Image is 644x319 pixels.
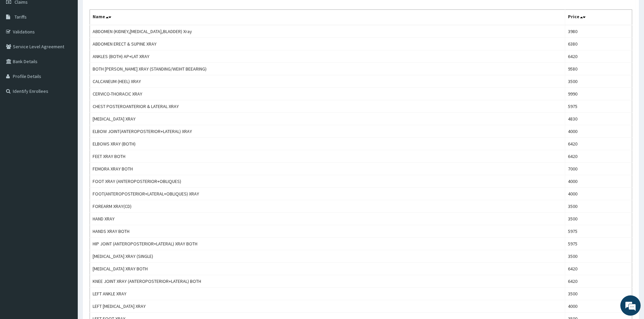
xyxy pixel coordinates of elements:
[90,188,565,200] td: FOOT(ANTEROPOSTERIOR+LATERAL+OBLIQUES) XRAY
[90,38,565,50] td: ABDOMEN ERECT & SUPINE XRAY
[565,50,632,63] td: 6420
[90,63,565,75] td: BOTH [PERSON_NAME] XRAY (STANDING/WEIHT BEEARING)
[565,75,632,88] td: 3500
[90,10,565,25] th: Name
[90,200,565,213] td: FOREARM XRAY(CD)
[90,100,565,113] td: CHEST POSTEROANTERIOR & LATERAL XRAY
[565,10,632,25] th: Price
[565,188,632,200] td: 4000
[90,88,565,100] td: CERVICO-THORACIC XRAY
[565,275,632,288] td: 6420
[90,275,565,288] td: KNEE JOINT XRAY (ANTEROPOSTERIOR+LATERAL) BOTH
[15,14,27,20] span: Tariffs
[39,85,93,153] span: We're online!
[13,34,27,51] img: d_794563401_company_1708531726252_794563401
[111,3,127,20] div: Minimize live chat window
[90,288,565,300] td: LEFT ANKLE XRAY
[565,88,632,100] td: 9990
[565,250,632,263] td: 3500
[565,288,632,300] td: 3500
[90,150,565,163] td: FEET XRAY BOTH
[565,100,632,113] td: 5975
[565,213,632,225] td: 3500
[90,300,565,313] td: LEFT [MEDICAL_DATA] XRAY
[90,175,565,188] td: FOOT XRAY (ANTEROPOSTERIOR+OBLIQUES)
[565,263,632,275] td: 6420
[565,138,632,150] td: 6420
[565,113,632,125] td: 4830
[90,50,565,63] td: ANKLES (BOTH) AP+LAT XRAY
[565,38,632,50] td: 6380
[565,63,632,75] td: 9580
[35,38,114,47] div: Chat with us now
[565,200,632,213] td: 3500
[90,263,565,275] td: [MEDICAL_DATA] XRAY BOTH
[90,125,565,138] td: ELBOW JOINT(ANTEROPOSTERIOR+LATERAL) XRAY
[565,175,632,188] td: 4000
[90,113,565,125] td: [MEDICAL_DATA] XRAY
[565,238,632,250] td: 5975
[565,125,632,138] td: 4000
[565,150,632,163] td: 6420
[565,25,632,38] td: 3980
[565,300,632,313] td: 4000
[90,25,565,38] td: ABDOMEN (KIDNEY,[MEDICAL_DATA],BLADDER) Xray
[565,163,632,175] td: 7000
[565,225,632,238] td: 5975
[90,75,565,88] td: CALCANEUM (HEEL) XRAY
[90,163,565,175] td: FEMORA XRAY BOTH
[90,250,565,263] td: [MEDICAL_DATA] XRAY (SINGLE)
[3,184,129,208] textarea: Type your message and hit 'Enter'
[90,225,565,238] td: HANDS XRAY BOTH
[90,213,565,225] td: HAND XRAY
[90,138,565,150] td: ELBOWS XRAY (BOTH)
[90,238,565,250] td: HIP JOINT (ANTEROPOSTERIOR+LATERAL) XRAY BOTH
